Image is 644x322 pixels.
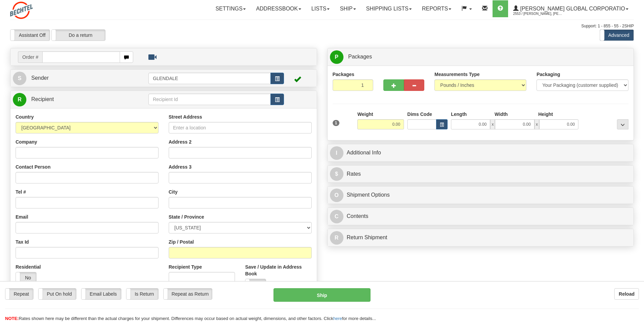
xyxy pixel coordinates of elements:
[18,51,42,63] span: Order #
[451,111,467,118] label: Length
[31,75,49,81] span: Sender
[333,71,355,78] label: Packages
[536,71,560,78] label: Packaging
[52,30,105,41] label: Do a return
[13,71,148,85] a: S Sender
[417,0,456,17] a: Reports
[10,30,50,41] label: Assistant Off
[330,167,343,181] span: $
[16,272,36,283] label: No
[333,120,340,126] span: 1
[330,146,343,160] span: I
[148,94,271,105] input: Recipient Id
[330,146,631,160] a: IAdditional Info
[16,214,28,220] label: Email
[245,264,311,277] label: Save / Update in Address Book
[330,50,631,64] a: P Packages
[513,10,564,17] span: 2553 / [PERSON_NAME], [PERSON_NAME]
[16,189,26,195] label: Tel #
[169,164,192,170] label: Address 3
[81,289,121,299] label: Email Labels
[357,111,373,118] label: Weight
[169,122,312,133] input: Enter a location
[251,0,306,17] a: Addressbook
[13,93,26,106] span: R
[10,23,634,29] div: Support: 1 - 855 - 55 - 2SHIP
[169,114,202,120] label: Street Address
[16,239,29,245] label: Tax Id
[16,114,34,120] label: Country
[617,119,628,129] div: ...
[5,316,19,321] span: NOTE:
[169,239,194,245] label: Zip / Postal
[330,167,631,181] a: $Rates
[330,189,343,202] span: O
[164,289,212,299] label: Repeat as Return
[434,71,480,78] label: Measurements Type
[335,0,361,17] a: Ship
[519,6,625,11] span: [PERSON_NAME] Global Corporatio
[39,289,76,299] label: Put On hold
[16,264,41,270] label: Residential
[330,231,631,245] a: RReturn Shipment
[407,111,432,118] label: Dims Code
[330,188,631,202] a: OShipment Options
[538,111,553,118] label: Height
[16,164,50,170] label: Contact Person
[333,316,342,321] a: here
[169,264,202,270] label: Recipient Type
[619,291,635,297] b: Reload
[330,50,343,64] span: P
[169,139,192,145] label: Address 2
[148,73,271,84] input: Sender Id
[245,279,266,290] label: No
[31,96,54,102] span: Recipient
[273,288,371,302] button: Ship
[508,0,634,17] a: [PERSON_NAME] Global Corporatio 2553 / [PERSON_NAME], [PERSON_NAME]
[210,0,251,17] a: Settings
[614,288,639,300] button: Reload
[169,189,177,195] label: City
[13,93,134,106] a: R Recipient
[628,126,643,195] iframe: chat widget
[330,231,343,245] span: R
[126,289,158,299] label: Is Return
[495,111,508,118] label: Width
[490,119,495,129] span: x
[13,72,26,85] span: S
[16,139,37,145] label: Company
[330,209,631,223] a: CContents
[600,30,634,41] label: Advanced
[306,0,335,17] a: Lists
[330,210,343,223] span: C
[169,214,204,220] label: State / Province
[5,289,33,299] label: Repeat
[534,119,539,129] span: x
[361,0,417,17] a: Shipping lists
[10,2,33,19] img: logo2553.jpg
[348,54,372,59] span: Packages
